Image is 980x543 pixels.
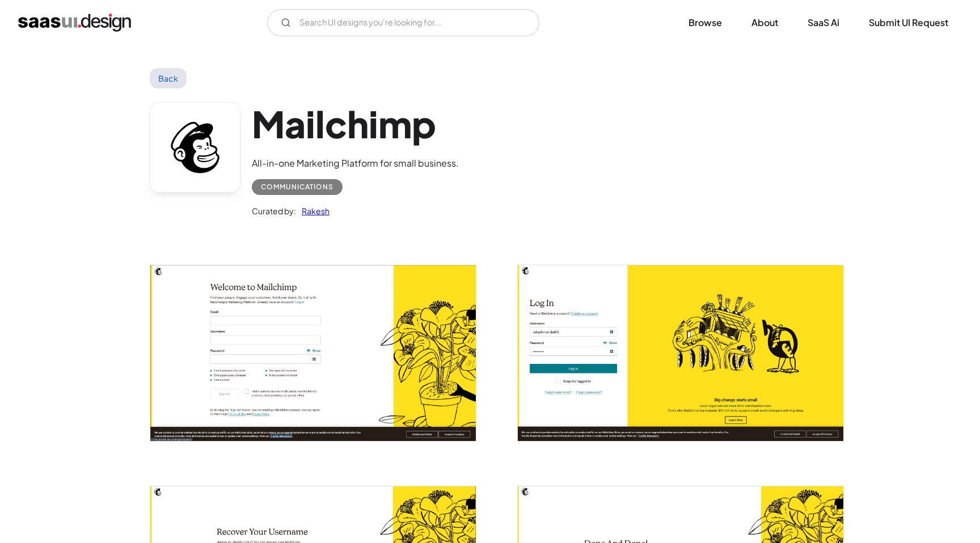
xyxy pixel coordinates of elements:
a: Back [150,68,187,88]
h1: Mailchimp [252,102,459,146]
a: home [18,14,131,32]
form: Email Form [267,9,539,36]
div: Curated by: [252,204,296,218]
a: open lightbox [150,265,476,440]
a: open lightbox [518,265,843,440]
a: Browse [675,10,736,35]
img: 601780657cad090fc30deb59_Mailchimp-Login.jpg [518,265,843,440]
div: Communications [261,180,333,194]
a: Rakesh [296,204,330,218]
a: Submit UI Request [855,10,962,35]
a: SaaS Ai [794,10,853,35]
input: Search UI designs you're looking for... [267,9,539,36]
a: About [738,10,792,35]
img: 60178065710fdf421d6e09c7_Mailchimp-Signup.jpg [150,265,476,440]
div: All-in-one Marketing Platform for small business. [252,156,459,170]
